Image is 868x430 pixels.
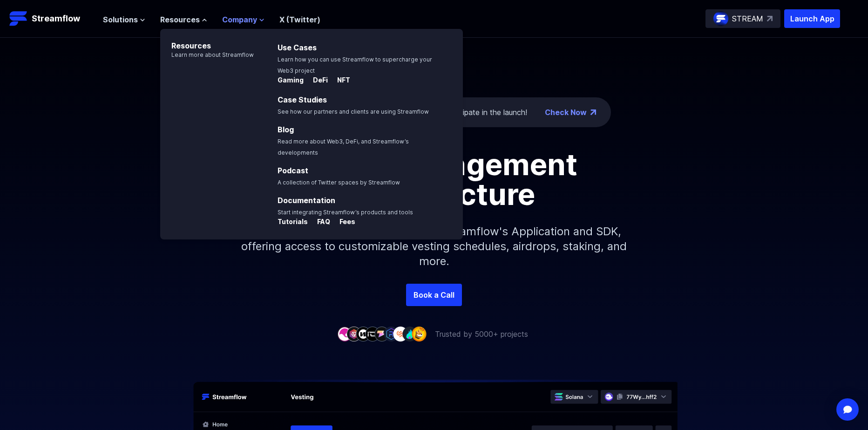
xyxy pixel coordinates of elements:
[278,179,400,186] span: A collection of Twitter spaces by Streamflow
[374,327,389,341] img: company-5
[160,51,254,59] p: Learn more about Streamflow
[332,217,355,226] p: Fees
[836,398,859,421] div: Open Intercom Messenger
[402,327,417,341] img: company-8
[393,327,408,341] img: company-7
[278,76,305,86] a: Gaming
[305,76,330,86] a: DeFi
[305,75,328,85] p: DeFi
[310,218,332,227] a: FAQ
[346,327,361,341] img: company-2
[278,218,310,227] a: Tutorials
[278,138,409,156] span: Read more about Web3, DeFi, and Streamflow’s developments
[384,327,399,341] img: company-6
[784,9,840,28] button: Launch App
[103,14,145,25] button: Solutions
[234,209,634,284] p: Simplify your token distribution with Streamflow's Application and SDK, offering access to custom...
[545,107,587,118] a: Check Now
[435,328,528,340] p: Trusted by 5000+ projects
[356,327,371,341] img: company-3
[278,75,304,85] p: Gaming
[705,9,780,28] a: STREAM
[160,29,254,51] p: Resources
[222,14,264,25] button: Company
[279,15,320,24] a: X (Twitter)
[278,166,308,175] a: Podcast
[9,9,94,28] a: Streamflow
[278,196,335,205] a: Documentation
[767,16,773,21] img: top-right-arrow.svg
[222,14,257,25] span: Company
[278,43,317,52] a: Use Cases
[365,327,380,341] img: company-4
[330,76,350,86] a: NFT
[590,109,596,115] img: top-right-arrow.png
[278,95,327,104] a: Case Studies
[330,75,350,85] p: NFT
[278,56,432,74] span: Learn how you can use Streamflow to supercharge your Web3 project
[406,284,462,306] a: Book a Call
[160,14,200,25] span: Resources
[412,327,427,341] img: company-9
[278,125,294,134] a: Blog
[310,217,330,226] p: FAQ
[103,14,138,25] span: Solutions
[32,12,80,25] p: Streamflow
[278,209,413,216] span: Start integrating Streamflow’s products and tools
[278,217,308,226] p: Tutorials
[332,218,355,227] a: Fees
[160,14,207,25] button: Resources
[732,13,763,24] p: STREAM
[278,108,429,115] span: See how our partners and clients are using Streamflow
[9,9,28,28] img: Streamflow Logo
[337,327,352,341] img: company-1
[713,11,728,26] img: streamflow-logo-circle.png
